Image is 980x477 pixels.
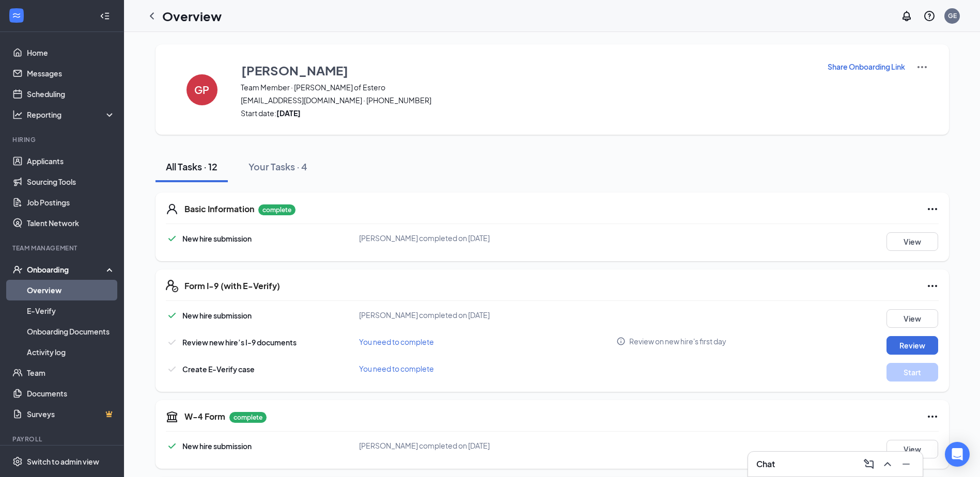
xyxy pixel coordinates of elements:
svg: ComposeMessage [863,458,875,470]
svg: Checkmark [166,363,178,375]
img: More Actions [916,61,928,73]
p: Share Onboarding Link [828,61,905,72]
button: ComposeMessage [861,456,877,472]
a: SurveysCrown [27,404,115,424]
a: Scheduling [27,84,115,104]
div: Payroll [12,435,113,443]
h3: [PERSON_NAME] [241,61,348,79]
h5: Basic Information [184,203,254,215]
svg: WorkstreamLogo [11,10,22,21]
a: Team [27,362,115,383]
svg: TaxGovernmentIcon [166,410,178,423]
h4: GP [194,86,209,93]
button: [PERSON_NAME] [241,61,814,79]
a: Messages [27,63,115,84]
svg: Checkmark [166,440,178,452]
button: View [886,309,938,328]
svg: Notifications [900,10,913,22]
a: Overview [27,280,115,300]
div: Your Tasks · 4 [248,160,307,173]
div: Open Intercom Messenger [945,442,970,467]
svg: Checkmark [166,232,178,245]
h5: Form I-9 (with E-Verify) [184,280,280,292]
div: Onboarding [27,264,106,275]
span: [EMAIL_ADDRESS][DOMAIN_NAME] · [PHONE_NUMBER] [241,95,814,105]
span: Create E-Verify case [182,364,255,374]
p: complete [258,204,295,215]
svg: Checkmark [166,336,178,348]
span: New hire submission [182,441,252,451]
span: New hire submission [182,311,252,320]
a: Sourcing Tools [27,171,115,192]
svg: Collapse [100,11,110,21]
p: complete [229,412,267,423]
a: Activity log [27,342,115,362]
svg: Ellipses [926,410,939,423]
svg: Ellipses [926,203,939,215]
span: You need to complete [359,337,434,346]
button: ChevronUp [879,456,896,472]
strong: [DATE] [276,108,301,118]
span: New hire submission [182,234,252,243]
svg: Info [616,337,626,346]
a: Talent Network [27,213,115,233]
svg: ChevronLeft [146,10,158,22]
h5: W-4 Form [184,411,225,422]
span: You need to complete [359,364,434,373]
button: Minimize [898,456,914,472]
button: Review [886,336,938,355]
a: Applicants [27,151,115,171]
button: View [886,232,938,251]
div: All Tasks · 12 [166,160,217,173]
svg: Minimize [900,458,912,470]
button: View [886,440,938,458]
div: Reporting [27,109,116,120]
button: GP [176,61,228,118]
button: Start [886,363,938,381]
span: Review on new hire's first day [629,336,726,346]
h1: Overview [162,7,222,25]
svg: Analysis [12,109,23,120]
svg: UserCheck [12,264,23,275]
div: Hiring [12,135,113,144]
div: Switch to admin view [27,456,99,467]
span: Team Member · [PERSON_NAME] of Estero [241,82,814,92]
svg: Ellipses [926,280,939,292]
a: Documents [27,383,115,404]
span: Start date: [241,108,814,118]
div: GE [948,11,957,20]
span: [PERSON_NAME] completed on [DATE] [359,233,490,243]
button: Share Onboarding Link [827,61,906,72]
svg: User [166,203,178,215]
svg: Checkmark [166,309,178,322]
a: Home [27,42,115,63]
a: E-Verify [27,300,115,321]
span: [PERSON_NAME] completed on [DATE] [359,441,490,450]
a: Onboarding Documents [27,321,115,342]
span: Review new hire’s I-9 documents [182,338,297,347]
svg: ChevronUp [881,458,894,470]
svg: Settings [12,456,23,467]
div: Team Management [12,244,113,252]
svg: QuestionInfo [923,10,936,22]
h3: Chat [756,458,775,470]
svg: FormI9EVerifyIcon [166,280,178,292]
span: [PERSON_NAME] completed on [DATE] [359,310,490,320]
a: Job Postings [27,192,115,213]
